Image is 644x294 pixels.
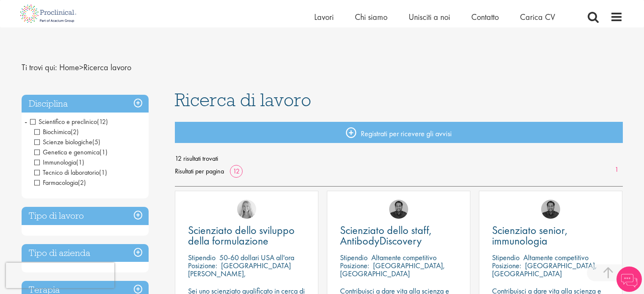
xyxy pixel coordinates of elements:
[175,88,311,111] font: Ricerca di lavoro
[22,62,57,73] font: Ti trovi qui:
[34,137,100,146] span: Scienze biologiche
[43,158,76,167] font: Immunologia
[188,261,291,286] font: [GEOGRAPHIC_DATA][PERSON_NAME], [GEOGRAPHIC_DATA]
[615,165,619,174] font: 1
[340,225,457,246] a: Scienziato dello staff, AntibodyDiscovery
[541,200,560,219] img: Mike Raletz
[523,253,589,262] font: Altamente competitivo
[219,253,294,262] font: 50-60 dollari USA all'ora
[371,253,437,262] font: Altamente competitivo
[97,117,108,126] font: (12)
[6,263,114,288] iframe: reCAPTCHA
[43,127,71,136] font: Biochimica
[79,62,83,73] font: >
[29,247,90,258] font: Tipo di azienda
[611,165,623,175] a: 1
[39,117,97,126] font: Scientifico e preclinico
[616,267,642,292] img: Chatbot
[34,148,108,157] span: Genetica e genomica
[340,261,445,278] font: [GEOGRAPHIC_DATA], [GEOGRAPHIC_DATA]
[83,62,131,73] font: Ricerca lavoro
[34,178,86,187] span: Farmacologia
[34,168,107,177] span: Tecnico di laboratorio
[29,98,68,109] font: Disciplina
[188,253,216,262] font: Stipendio
[78,178,86,187] font: (2)
[389,200,408,219] img: Mike Raletz
[100,148,108,157] font: (1)
[59,62,79,73] a: breadcrumb link
[175,154,218,163] font: 12 risultati trovati
[409,11,450,22] a: Unisciti a noi
[492,223,568,248] font: Scienziato senior, immunologia
[492,225,609,246] a: Scienziato senior, immunologia
[492,261,521,270] font: Posizione:
[230,167,243,176] a: 12
[340,223,432,248] font: Scienziato dello staff, AntibodyDiscovery
[76,158,84,167] font: (1)
[492,261,597,278] font: [GEOGRAPHIC_DATA], [GEOGRAPHIC_DATA]
[99,168,107,177] font: (1)
[43,148,100,157] font: Genetica e genomica
[340,261,369,270] font: Posizione:
[34,127,79,136] span: Biochimica
[43,168,99,177] font: Tecnico di laboratorio
[22,244,149,262] div: Tipo di azienda
[361,129,452,138] font: Registrati per ricevere gli avvisi
[30,117,108,126] span: Scientifico e preclinico
[355,11,387,22] a: Chi siamo
[471,11,499,22] a: Contatto
[188,223,295,248] font: Scienziato dello sviluppo della formulazione
[520,11,555,22] a: Carica CV
[34,158,84,167] span: Immunologia
[29,210,84,221] font: Tipo di lavoro
[43,178,78,187] font: Farmacologia
[22,95,149,113] div: Disciplina
[43,137,92,146] font: Scienze biologiche
[175,167,224,176] font: Risultati per pagina
[188,225,305,246] a: Scienziato dello sviluppo della formulazione
[175,122,623,143] a: Registrati per ricevere gli avvisi
[92,137,100,146] font: (5)
[237,200,256,219] img: Shannon Briggs
[340,253,368,262] font: Stipendio
[314,11,334,22] a: Lavori
[188,261,217,270] font: Posizione:
[492,253,520,262] font: Stipendio
[71,127,79,136] font: (2)
[22,207,149,225] div: Tipo di lavoro
[59,62,79,73] font: Home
